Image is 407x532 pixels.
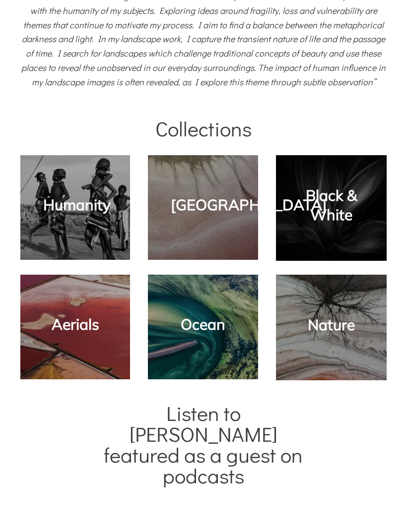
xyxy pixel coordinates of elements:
[308,315,355,334] a: Nature
[43,195,111,214] a: Humanity
[155,115,252,142] span: Collections
[94,403,314,486] h2: Listen to [PERSON_NAME] featured as a guest on podcasts
[306,186,357,224] a: Black & White
[181,315,225,334] a: Ocean
[52,315,99,334] a: Aerials
[171,195,327,214] a: [GEOGRAPHIC_DATA]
